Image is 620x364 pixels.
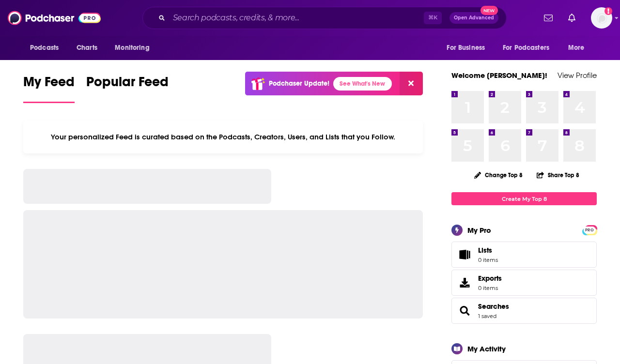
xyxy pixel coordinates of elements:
button: Show profile menu [591,7,612,29]
a: Welcome [PERSON_NAME]! [451,71,547,80]
img: Podchaser - Follow, Share and Rate Podcasts [8,9,101,27]
img: User Profile [591,7,612,29]
span: Lists [455,248,474,261]
div: My Pro [467,226,491,235]
button: open menu [496,39,563,57]
a: Show notifications dropdown [540,10,557,26]
div: My Activity [467,344,506,353]
div: Your personalized Feed is curated based on the Podcasts, Creators, Users, and Lists that you Follow. [23,121,423,153]
a: Lists [451,242,597,268]
a: My Feed [23,74,75,103]
button: open menu [23,39,71,57]
a: PRO [584,226,595,233]
a: Popular Feed [86,74,169,103]
input: Search podcasts, credits, & more... [169,10,424,26]
a: Show notifications dropdown [564,10,579,26]
span: More [568,41,585,55]
p: Podchaser Update! [269,79,329,88]
span: For Podcasters [503,41,549,55]
span: Exports [455,276,474,289]
a: Searches [478,302,509,311]
span: Monitoring [115,41,149,55]
span: Exports [478,274,502,283]
button: open menu [108,39,162,57]
span: Lists [478,246,492,255]
span: Logged in as sarahhallprinc [591,7,612,29]
span: Popular Feed [86,74,169,96]
a: Searches [455,304,474,318]
a: Exports [451,270,597,296]
button: open menu [561,39,597,57]
a: Create My Top 8 [451,192,597,205]
span: Charts [77,41,97,55]
span: 0 items [478,285,502,291]
button: Open AdvancedNew [449,12,498,24]
span: 0 items [478,257,498,263]
span: ⌘ K [424,12,442,24]
a: See What's New [333,77,392,91]
div: Search podcasts, credits, & more... [142,7,507,29]
a: 1 saved [478,313,496,319]
span: For Business [447,41,485,55]
span: Open Advanced [454,15,494,20]
span: Lists [478,246,498,255]
button: Share Top 8 [536,166,580,184]
span: Podcasts [30,41,59,55]
a: View Profile [558,71,597,80]
button: open menu [440,39,497,57]
span: New [480,6,498,15]
button: Change Top 8 [468,169,528,181]
svg: Add a profile image [604,7,612,15]
a: Charts [70,39,103,57]
span: Searches [451,298,597,324]
span: My Feed [23,74,75,96]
